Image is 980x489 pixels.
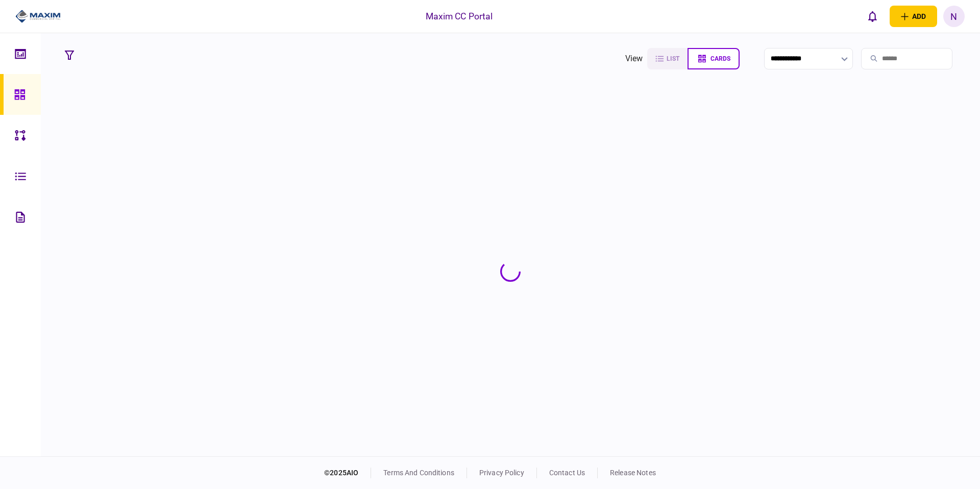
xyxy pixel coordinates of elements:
div: view [625,53,643,65]
button: open adding identity options [890,6,937,27]
span: list [667,55,679,62]
a: contact us [549,469,585,477]
a: privacy policy [479,469,524,477]
a: release notes [610,469,656,477]
span: cards [710,55,730,62]
div: Maxim CC Portal [426,10,493,23]
button: cards [688,48,740,69]
button: N [943,6,965,27]
a: terms and conditions [383,469,454,477]
img: client company logo [15,9,61,24]
div: © 2025 AIO [324,468,371,478]
button: list [647,48,688,69]
button: open notifications list [862,6,884,27]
